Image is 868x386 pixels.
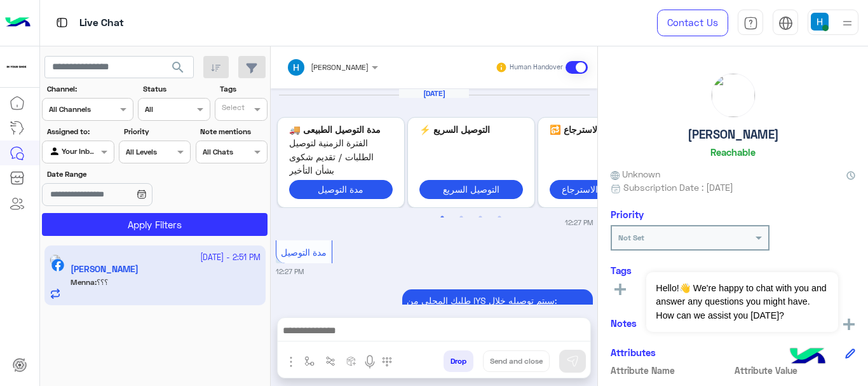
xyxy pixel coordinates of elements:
[79,15,124,32] p: Live Chat
[320,350,341,371] button: Trigger scenario
[657,10,728,36] a: Contact Us
[738,10,763,36] a: tab
[843,319,855,330] img: add
[47,126,112,137] label: Assigned to:
[444,350,473,372] button: Drop
[646,272,837,332] span: Hello!👋 We're happy to chat with you and answer any questions you might have. How can we assist y...
[47,83,132,95] label: Channel:
[510,62,563,72] small: Human Handover
[163,56,194,83] button: search
[170,60,186,75] span: search
[42,213,268,236] button: Apply Filters
[289,136,393,177] span: الفترة الزمنية لتوصيل الطلبات / تقديم شكوى بشأن التأخير
[419,123,523,136] p: التوصيل السريع ⚡
[493,211,506,224] button: 4 of 2
[311,62,369,72] span: [PERSON_NAME]
[346,356,356,366] img: create order
[550,123,653,136] p: الاستبدال / الاسترجاع 🔂
[688,127,779,142] h5: [PERSON_NAME]
[304,356,315,366] img: select flow
[54,15,70,31] img: tab
[382,357,392,367] img: make a call
[200,126,266,137] label: Note mentions
[5,55,28,78] img: 923305001092802
[220,83,266,95] label: Tags
[124,126,189,137] label: Priority
[299,350,320,371] button: select flow
[289,123,393,136] p: مدة التوصيل الطبيعى 🚚
[281,247,327,258] span: مدة التوصيل
[455,211,468,224] button: 2 of 2
[611,347,656,358] h6: Attributes
[220,102,245,116] div: Select
[743,16,758,31] img: tab
[550,180,653,198] button: الاستبدال / الاسترجاع
[565,217,593,228] small: 12:27 PM
[47,169,189,180] label: Date Range
[710,146,756,158] h6: Reachable
[341,350,362,371] button: create order
[399,89,469,98] h6: [DATE]
[785,335,830,380] img: hulul-logo.png
[276,266,304,277] small: 12:27 PM
[611,167,660,181] span: Unknown
[143,83,208,95] label: Status
[436,211,449,224] button: 1 of 2
[611,265,855,276] h6: Tags
[566,355,579,368] img: send message
[623,181,733,194] span: Subscription Date : [DATE]
[811,13,829,31] img: userImage
[283,354,299,369] img: send attachment
[611,364,732,377] span: Attribute Name
[735,364,856,377] span: Attribute Value
[474,211,487,224] button: 3 of 2
[483,350,550,372] button: Send and close
[712,74,755,117] img: picture
[778,16,793,31] img: tab
[5,10,31,36] img: Logo
[611,209,644,220] h6: Priority
[618,233,644,242] b: Not Set
[325,356,336,366] img: Trigger scenario
[839,15,855,31] img: profile
[419,180,523,198] button: التوصيل السريع
[611,317,637,329] h6: Notes
[362,354,377,369] img: send voice note
[289,180,393,198] button: مدة التوصيل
